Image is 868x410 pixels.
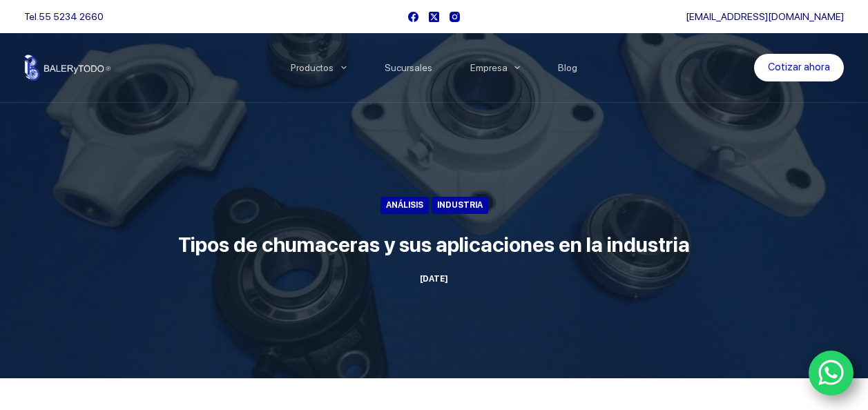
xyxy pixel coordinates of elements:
a: Análisis [380,197,429,214]
img: Balerytodo [24,55,110,81]
a: 55 5234 2660 [39,11,104,22]
a: Facebook [408,12,418,22]
a: X (Twitter) [429,12,439,22]
span: Tel. [24,11,104,22]
h1: Tipos de chumaceras y sus aplicaciones en la industria [175,229,693,260]
nav: Menu Principal [271,33,597,102]
a: Cotizar ahora [754,54,844,81]
time: [DATE] [420,274,448,284]
a: Instagram [450,12,460,22]
a: [EMAIL_ADDRESS][DOMAIN_NAME] [686,11,844,22]
a: WhatsApp [809,351,854,396]
a: Industria [432,197,488,214]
